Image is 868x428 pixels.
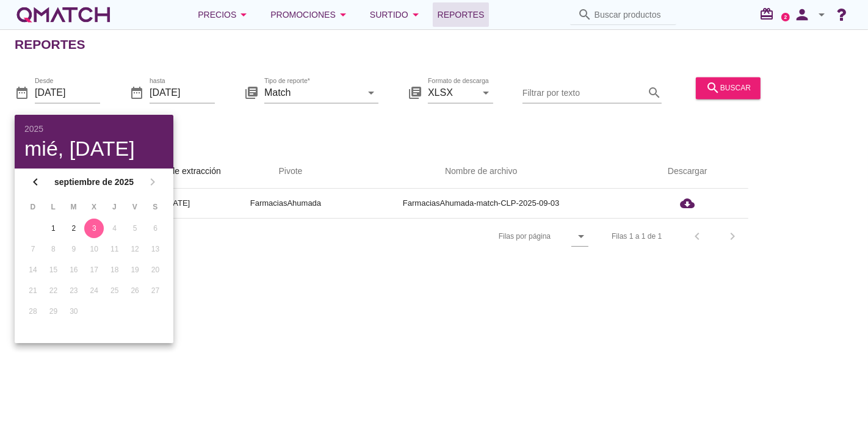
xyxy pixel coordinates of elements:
[43,219,63,238] button: 1
[781,13,790,21] a: 2
[64,223,84,234] div: 2
[790,6,814,23] i: person
[150,83,215,103] input: hasta
[84,223,104,234] div: 3
[24,125,164,133] div: 2025
[814,7,829,22] i: arrow_drop_down
[408,7,423,22] i: arrow_drop_down
[680,196,695,211] i: cloud_download
[577,7,592,22] i: search
[433,2,490,27] a: Reportes
[336,7,350,22] i: arrow_drop_down
[236,154,336,189] th: Pivote: Not sorted. Activate to sort ascending.
[236,189,336,218] td: FarmaciasAhumada
[647,85,662,100] i: search
[84,219,104,238] button: 3
[46,176,142,189] strong: septiembre de 2025
[129,85,144,100] i: date_range
[64,197,83,217] th: M
[336,154,626,189] th: Nombre de archivo: Not sorted.
[408,85,422,100] i: library_books
[574,229,588,244] i: arrow_drop_down
[15,85,29,100] i: date_range
[84,197,103,217] th: X
[696,77,761,99] button: buscar
[428,83,476,103] input: Formato de descarga
[706,81,720,95] i: search
[270,7,350,22] div: Promociones
[264,83,361,103] input: Tipo de reporte*
[595,5,669,24] input: Buscar productos
[626,154,748,189] th: Descargar: Not sorted.
[146,197,165,217] th: S
[336,189,626,218] td: FarmaciasAhumada-match-CLP-2025-09-03
[23,197,42,217] th: D
[35,83,100,103] input: Desde
[360,2,433,27] button: Surtido
[15,2,112,27] a: white-qmatch-logo
[15,35,85,54] h2: Reportes
[120,189,236,218] td: [DATE]
[370,7,423,22] div: Surtido
[479,85,493,100] i: arrow_drop_down
[188,2,261,27] button: Precios
[24,138,164,159] div: mié, [DATE]
[784,14,787,20] text: 2
[261,2,360,27] button: Promociones
[43,223,63,234] div: 1
[244,85,259,100] i: library_books
[236,7,251,22] i: arrow_drop_down
[125,197,144,217] th: V
[706,81,751,95] div: buscar
[612,231,662,242] div: Filas 1 a 1 de 1
[120,154,236,189] th: Fecha de extracción: Sorted ascending. Activate to sort descending.
[105,197,124,217] th: J
[377,219,588,254] div: Filas por página
[438,7,485,22] span: Reportes
[198,7,251,22] div: Precios
[64,219,84,238] button: 2
[43,197,62,217] th: L
[28,175,43,189] i: chevron_left
[364,85,378,100] i: arrow_drop_down
[523,83,645,103] input: Filtrar por texto
[759,7,779,21] i: redeem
